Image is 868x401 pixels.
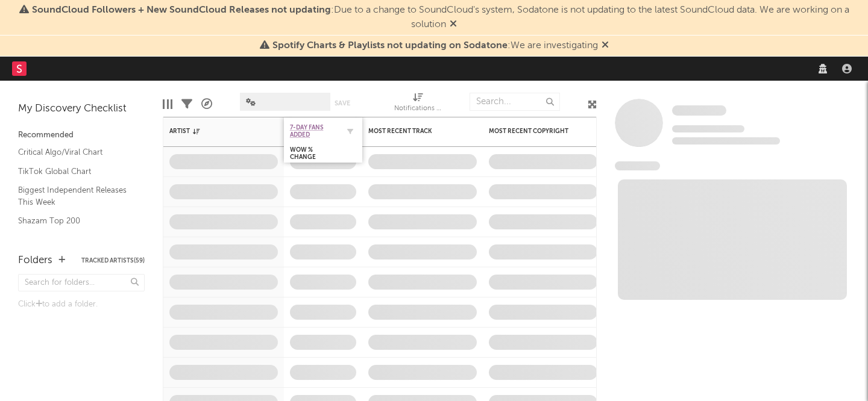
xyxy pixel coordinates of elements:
span: SoundCloud Followers + New SoundCloud Releases not updating [32,5,331,15]
div: Most Recent Copyright [489,128,579,135]
button: Save [335,100,350,107]
div: Click to add a folder. [18,297,145,312]
span: 0 fans last week [672,137,780,145]
a: Biggest Independent Releases This Week [18,184,133,208]
span: Dismiss [450,20,457,30]
div: My Discovery Checklist [18,102,145,116]
a: Shazam Top 200 [18,214,133,228]
div: Artist [169,128,260,135]
a: TikTok Global Chart [18,165,133,178]
div: Edit Columns [163,87,172,122]
span: Some Artist [672,105,726,116]
span: Spotify Charts & Playlists not updating on Sodatone [272,41,508,51]
div: Folders [18,253,52,268]
a: Critical Algo/Viral Chart [18,146,133,159]
button: Tracked Artists(59) [81,258,145,264]
div: A&R Pipeline [201,87,212,122]
span: : Due to a change to SoundCloud's system, Sodatone is not updating to the latest SoundCloud data.... [32,5,849,30]
span: Tracking Since: [DATE] [672,125,744,132]
div: WoW % Change [290,146,338,161]
div: Notifications (Artist) [394,102,442,116]
div: Most Recent Track [368,128,459,135]
span: 7-Day Fans Added [290,124,338,138]
input: Search... [470,93,560,111]
div: Filters [181,87,192,122]
div: Recommended [18,128,145,143]
div: Notifications (Artist) [394,87,442,122]
a: Some Artist [672,105,726,117]
span: Dismiss [602,41,609,51]
button: Filter by 7-Day Fans Added [344,125,356,137]
input: Search for folders... [18,274,145,291]
span: : We are investigating [272,41,598,51]
span: News Feed [615,161,660,170]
